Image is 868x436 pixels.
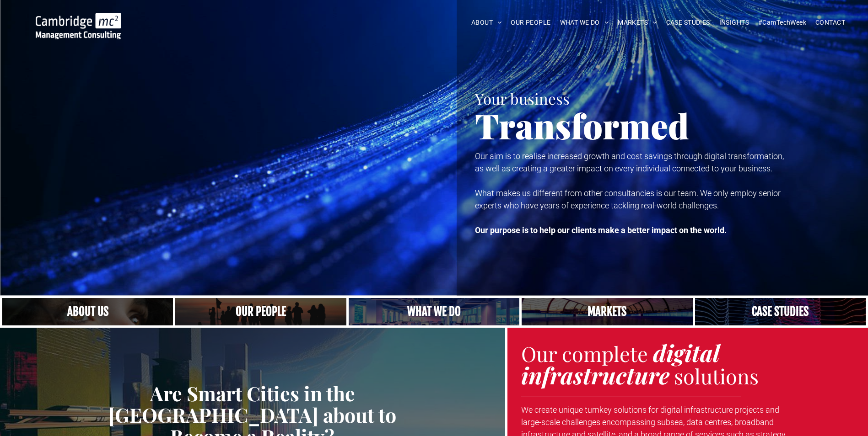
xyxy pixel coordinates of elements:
span: Our complete [521,340,648,367]
span: Transformed [475,102,689,148]
span: solutions [674,362,759,389]
strong: digital [653,337,720,368]
a: A yoga teacher lifting his whole body off the ground in the peacock pose [349,298,519,325]
a: OUR PEOPLE [506,16,555,30]
a: Your Business Transformed | Cambridge Management Consulting [36,14,121,24]
a: CONTACT [811,16,850,30]
span: Our aim is to realise increased growth and cost savings through digital transformation, as well a... [475,151,784,173]
a: A crowd in silhouette at sunset, on a rise or lookout point [175,298,346,325]
a: Close up of woman's face, centered on her eyes [2,298,173,325]
a: #CamTechWeek [754,16,811,30]
a: Case Studies | Cambridge Management Consulting > Case Studies [695,298,866,325]
a: Telecoms | Decades of Experience Across Multiple Industries & Regions [522,298,692,325]
strong: Our purpose is to help our clients make a better impact on the world. [475,225,727,235]
a: INSIGHTS [715,16,754,30]
a: ABOUT [467,16,507,30]
a: CASE STUDIES [662,16,715,30]
a: MARKETS [613,16,661,30]
strong: infrastructure [521,360,669,390]
span: Your business [475,88,570,108]
span: What makes us different from other consultancies is our team. We only employ senior experts who h... [475,188,781,210]
img: Cambridge MC Logo, digital transformation [36,13,121,39]
a: WHAT WE DO [555,16,614,30]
